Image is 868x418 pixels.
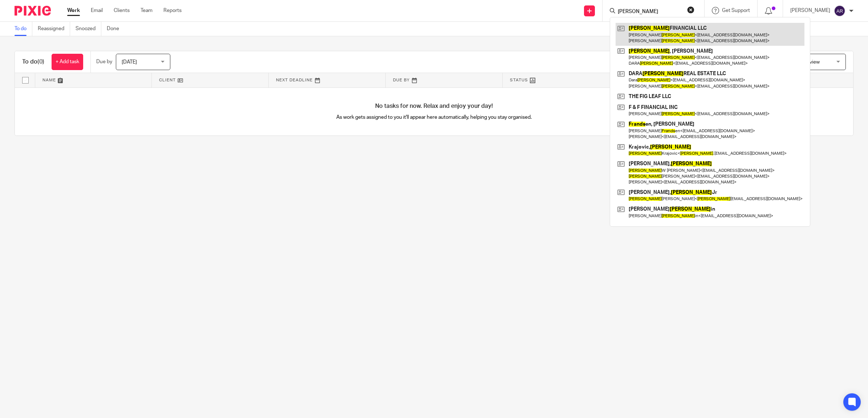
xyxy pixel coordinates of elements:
[224,114,644,121] p: As work gets assigned to you it'll appear here automatically, helping you stay organised.
[163,7,182,14] a: Reports
[67,7,80,14] a: Work
[96,58,112,65] p: Due by
[114,7,130,14] a: Clients
[722,8,750,13] span: Get Support
[22,58,44,66] h1: To do
[687,6,694,13] button: Clear
[107,22,125,36] a: Done
[122,60,137,65] span: [DATE]
[91,7,103,14] a: Email
[15,22,32,36] a: To do
[52,54,83,70] a: + Add task
[15,102,853,110] h4: No tasks for now. Relax and enjoy your day!
[141,7,153,14] a: Team
[15,6,51,16] img: Pixie
[37,59,44,65] span: (0)
[617,9,682,15] input: Search
[38,22,70,36] a: Reassigned
[76,22,101,36] a: Snoozed
[790,7,830,14] p: [PERSON_NAME]
[834,5,845,17] img: svg%3E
